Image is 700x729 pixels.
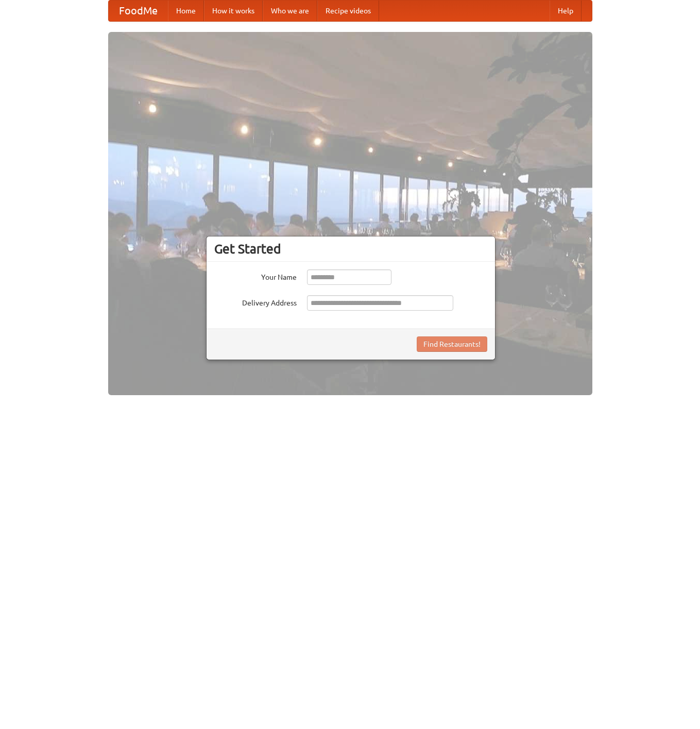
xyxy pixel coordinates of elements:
[214,269,297,282] label: Your Name
[214,241,487,257] h3: Get Started
[263,1,317,21] a: Who we are
[204,1,263,21] a: How it works
[550,1,582,21] a: Help
[214,295,297,308] label: Delivery Address
[417,336,487,352] button: Find Restaurants!
[317,1,379,21] a: Recipe videos
[168,1,204,21] a: Home
[109,1,168,21] a: FoodMe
